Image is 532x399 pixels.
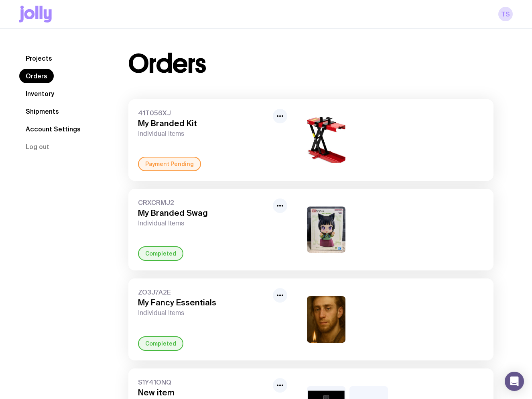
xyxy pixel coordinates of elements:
[19,86,61,101] a: Inventory
[19,139,56,154] button: Log out
[138,119,270,128] h3: My Branded Kit
[138,298,270,307] h3: My Fancy Essentials
[498,7,513,21] a: TS
[138,388,270,397] h3: New item
[19,69,54,83] a: Orders
[128,51,206,77] h1: Orders
[138,109,270,117] span: 41T056XJ
[505,372,524,391] div: Open Intercom Messenger
[138,130,270,138] span: Individual Items
[138,309,270,317] span: Individual Items
[138,198,270,207] span: CRXCRMJ2
[138,378,270,386] span: S1Y41ONQ
[138,336,183,351] div: Completed
[138,208,270,218] h3: My Branded Swag
[138,288,270,296] span: ZO3J7A2E
[19,51,59,65] a: Projects
[19,122,87,136] a: Account Settings
[138,157,201,171] div: Payment Pending
[19,104,65,119] a: Shipments
[138,246,183,261] div: Completed
[138,219,270,227] span: Individual Items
